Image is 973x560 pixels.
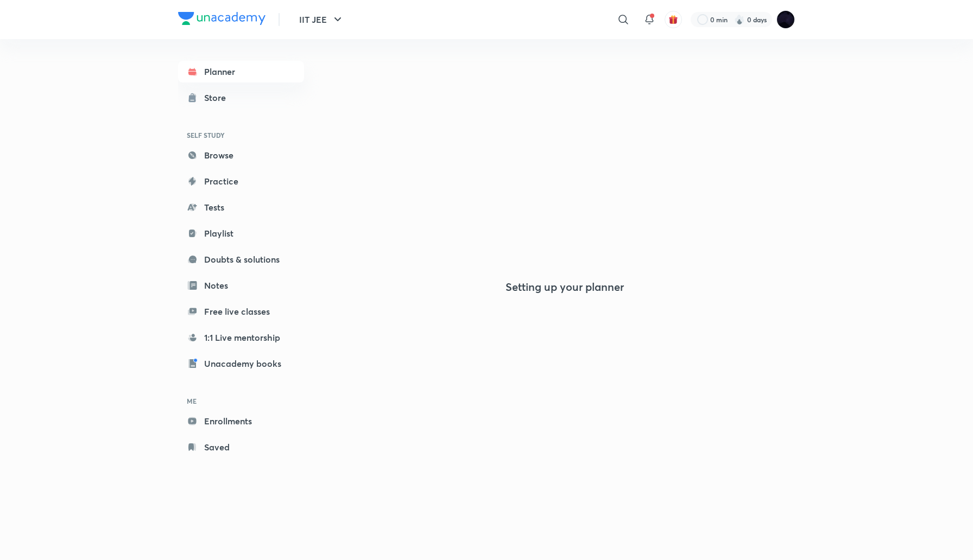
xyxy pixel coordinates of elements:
[734,14,745,25] img: streak
[178,12,266,25] img: Company Logo
[178,126,304,144] h6: SELF STUDY
[506,281,624,294] h4: Setting up your planner
[178,392,304,410] h6: ME
[178,410,304,432] a: Enrollments
[178,61,304,82] a: Planner
[776,10,795,29] img: Megha Gor
[178,275,304,296] a: Notes
[178,144,304,166] a: Browse
[665,11,682,28] button: avatar
[178,196,304,218] a: Tests
[178,249,304,270] a: Doubts & solutions
[293,9,351,30] button: IIT JEE
[668,15,678,24] img: avatar
[178,327,304,348] a: 1:1 Live mentorship
[178,301,304,322] a: Free live classes
[178,12,266,28] a: Company Logo
[178,222,304,244] a: Playlist
[204,91,232,104] div: Store
[178,353,304,374] a: Unacademy books
[178,87,304,109] a: Store
[178,170,304,192] a: Practice
[178,436,304,458] a: Saved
